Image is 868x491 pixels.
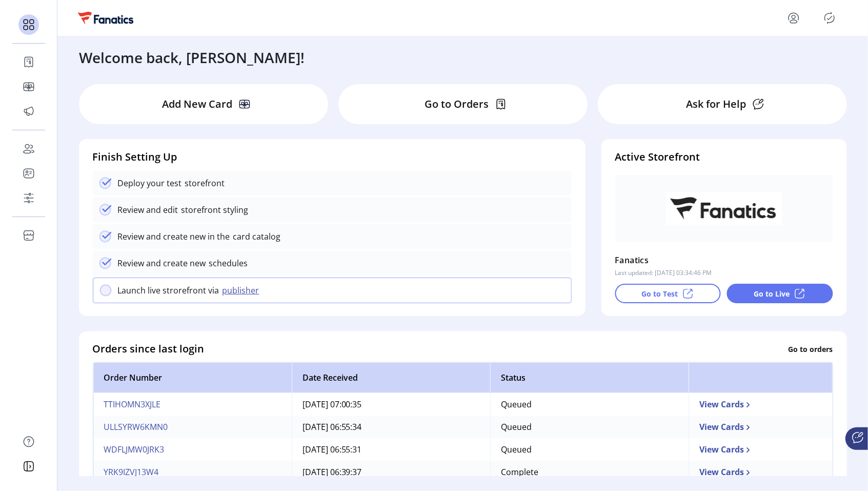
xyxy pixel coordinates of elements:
p: Go to Live [754,288,790,299]
td: TTIHOMN3XJLE [93,394,292,416]
p: Review and create new [118,257,206,269]
p: Review and edit [118,204,178,216]
td: Queued [490,416,689,439]
td: [DATE] 06:39:37 [292,461,490,484]
p: Launch live strorefront via [118,284,219,297]
td: Complete [490,461,689,484]
p: Add New Card [162,96,232,112]
button: menu [785,10,802,26]
h3: Welcome back, [PERSON_NAME]! [79,47,305,68]
td: View Cards [689,439,833,461]
th: Date Received [292,363,490,394]
th: Status [490,363,689,394]
button: publisher [219,284,266,297]
p: card catalog [230,230,281,243]
td: View Cards [689,461,833,484]
h4: Finish Setting Up [93,149,572,165]
p: storefront [182,177,225,189]
p: Ask for Help [686,96,746,112]
td: [DATE] 06:55:31 [292,439,490,461]
td: ULLSYRW6KMN0 [93,416,292,439]
p: Go to Orders [425,96,489,112]
p: schedules [206,257,248,269]
td: [DATE] 06:55:34 [292,416,490,439]
p: Fanatics [615,252,649,268]
h4: Active Storefront [615,149,833,165]
p: Go to orders [789,344,833,355]
td: View Cards [689,394,833,416]
td: Queued [490,439,689,461]
td: Queued [490,394,689,416]
img: logo [78,12,133,24]
button: Publisher Panel [821,10,838,26]
td: [DATE] 07:00:35 [292,394,490,416]
td: View Cards [689,416,833,439]
p: Deploy your test [118,177,182,189]
p: Last updated: [DATE] 03:34:46 PM [615,268,712,278]
td: YRK9IZVJ13W4 [93,461,292,484]
th: Order Number [93,363,292,394]
p: storefront styling [178,204,249,216]
p: Review and create new in the [118,230,230,243]
td: WDFLJMW0JRK3 [93,439,292,461]
p: Go to Test [641,288,678,299]
h4: Orders since last login [93,342,205,357]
